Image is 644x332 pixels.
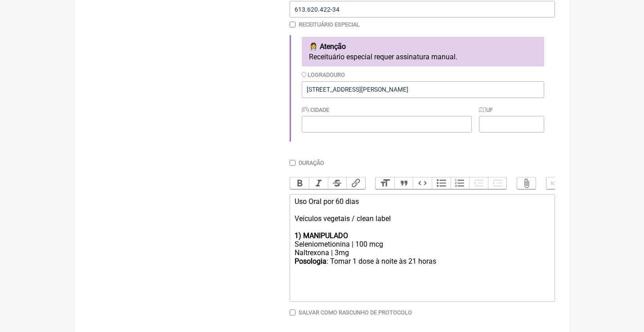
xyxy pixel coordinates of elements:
label: Receituário Especial [299,21,360,28]
button: Italic [309,177,328,189]
label: Salvar como rascunho de Protocolo [299,309,412,316]
button: Decrease Level [469,177,488,189]
strong: Posologia [295,257,326,266]
p: Receituário especial requer assinatura manual. [309,53,537,61]
button: Attach Files [517,177,536,189]
button: Bold [290,177,309,189]
div: Uso Oral por 60 dias Veículos vegetais / clean label [295,197,550,240]
button: Heading [376,177,394,189]
strong: 1) MANIPULADO [295,231,348,240]
label: Logradouro [302,71,345,78]
div: : Tomar 1 dose à noite às 21 horas ㅤ [295,257,550,275]
label: Duração [299,159,324,166]
button: Link [346,177,365,189]
h4: 👩‍⚕️ Atenção [309,42,537,51]
div: Naltrexona | 3mg [295,248,550,257]
button: Quote [394,177,413,189]
button: Increase Level [488,177,507,189]
button: Numbers [451,177,470,189]
button: Code [413,177,432,189]
div: Seleniometionina | 100 mcg [295,240,550,248]
button: Undo [546,177,565,189]
label: Cidade [302,106,329,113]
button: Strikethrough [328,177,347,189]
label: UF [479,106,493,113]
button: Bullets [432,177,451,189]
